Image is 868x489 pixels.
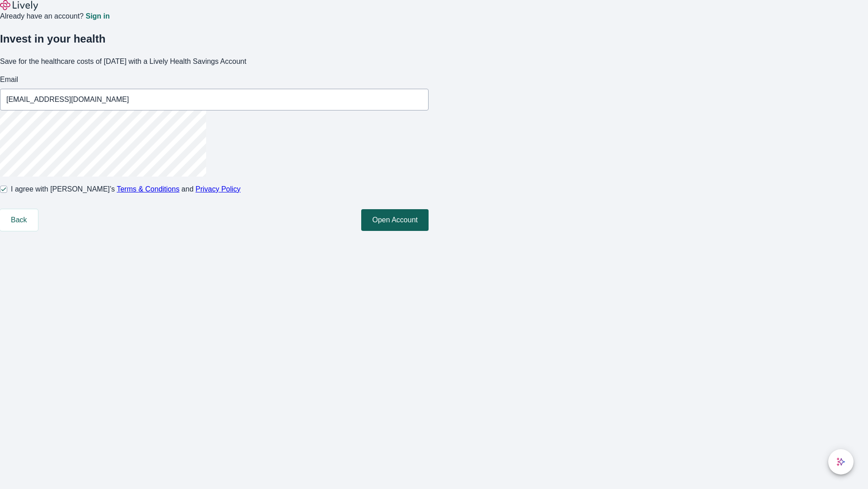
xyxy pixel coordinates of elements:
button: chat [828,449,854,475]
svg: Lively AI Assistant [836,457,845,466]
a: Privacy Policy [196,185,241,193]
button: Open Account [361,209,429,231]
span: I agree with [PERSON_NAME]’s and [11,184,241,195]
a: Sign in [85,13,109,20]
a: Terms & Conditions [117,185,179,193]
